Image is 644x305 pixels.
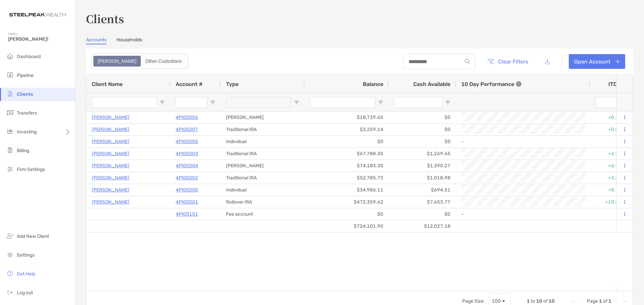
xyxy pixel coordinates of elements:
[92,149,129,158] a: [PERSON_NAME]
[549,298,555,304] span: 10
[389,136,456,147] div: $0
[294,100,299,105] button: Open Filter Menu
[599,298,602,304] span: 1
[394,97,442,108] input: Cash Available Filter Input
[8,36,71,42] span: [PERSON_NAME]!
[6,90,14,98] img: clients icon
[221,196,305,208] div: Rollover IRA
[176,162,198,170] a: 4PI05004
[305,124,389,135] div: $3,259.14
[590,124,631,135] div: +0.05%
[587,298,598,304] span: Page
[536,298,542,304] span: 10
[176,125,198,134] a: 4PI05007
[389,112,456,123] div: $0
[622,299,628,304] div: Last Page
[305,112,389,123] div: $18,739.65
[17,129,37,135] span: Investing
[6,52,14,60] img: dashboard icon
[590,172,631,184] div: +3.62%
[596,97,617,108] input: ITD Filter Input
[176,186,198,194] p: 4PI05000
[92,113,129,122] a: [PERSON_NAME]
[17,148,29,154] span: Billing
[590,148,631,160] div: +6.94%
[465,59,470,64] img: input icon
[603,298,607,304] span: of
[389,172,456,184] div: $1,018.98
[590,196,631,208] div: +10.64%
[226,81,239,87] span: Type
[176,137,198,146] a: 4PI05005
[389,160,456,172] div: $1,390.27
[413,81,450,87] span: Cash Available
[389,196,456,208] div: $7,653.77
[6,232,14,240] img: add_new_client icon
[176,97,207,108] input: Account # Filter Input
[445,100,450,105] button: Open Filter Menu
[92,174,129,182] a: [PERSON_NAME]
[117,37,142,44] a: Households
[92,137,129,146] a: [PERSON_NAME]
[590,208,631,220] div: 0%
[176,198,198,206] a: 4PI05001
[176,174,198,182] a: 4PI05002
[221,124,305,135] div: Traditional IRA
[6,127,14,135] img: investing icon
[17,233,49,239] span: Add New Client
[92,81,123,87] span: Client Name
[305,160,389,172] div: $74,183.30
[17,252,35,258] span: Settings
[305,184,389,196] div: $34,986.11
[492,298,501,304] div: 100
[176,113,198,122] a: 4PI05006
[221,208,305,220] div: Fee account
[94,56,140,66] div: Zoe
[176,149,198,158] a: 4PI05003
[462,298,485,304] div: Page Size:
[92,186,129,194] a: [PERSON_NAME]
[461,209,585,220] div: -
[6,288,14,296] img: logout icon
[389,220,456,232] div: $12,027.18
[461,75,521,93] div: 10 Day Performance
[17,271,35,277] span: Get Help
[221,112,305,123] div: [PERSON_NAME]
[590,112,631,123] div: +0.14%
[389,184,456,196] div: $694.51
[389,124,456,135] div: $0
[571,299,576,304] div: First Page
[8,3,67,27] img: Zoe Logo
[590,184,631,196] div: +8.74%
[461,136,585,147] div: -
[17,290,33,296] span: Log out
[92,162,129,170] a: [PERSON_NAME]
[363,81,383,87] span: Balance
[17,110,37,116] span: Transfers
[590,160,631,172] div: +6.90%
[6,269,14,277] img: get-help icon
[176,81,203,87] span: Account #
[305,172,389,184] div: $52,785.73
[531,298,535,304] span: to
[221,148,305,160] div: Traditional IRA
[579,299,584,304] div: Previous Page
[210,100,215,105] button: Open Filter Menu
[86,11,633,26] h3: Clients
[221,184,305,196] div: Individual
[86,37,106,44] a: Accounts
[6,71,14,79] img: pipeline icon
[92,198,129,206] a: [PERSON_NAME]
[92,97,157,108] input: Client Name Filter Input
[543,298,548,304] span: of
